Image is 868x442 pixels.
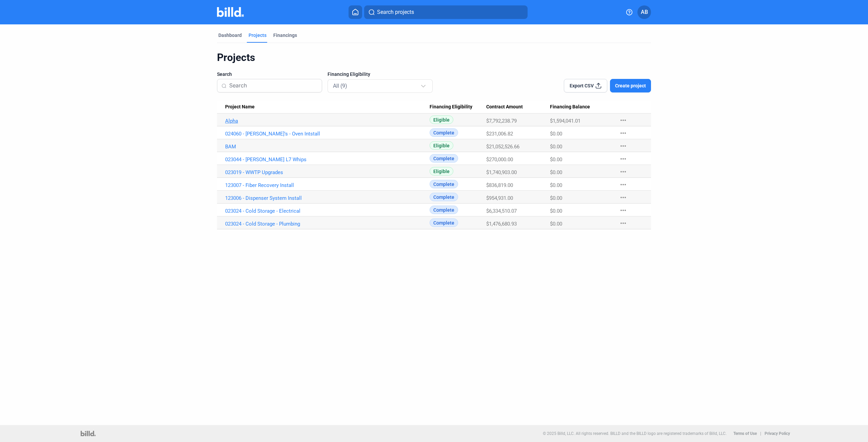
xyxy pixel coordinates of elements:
[225,156,430,163] a: 023044 - [PERSON_NAME] L7 Whips
[217,7,244,17] img: Billd Company Logo
[225,208,430,214] a: 023024 - Cold Storage - Electrical
[430,104,487,110] div: Financing Eligibility
[333,83,347,89] mat-select-trigger: All (9)
[610,79,651,92] button: Create project
[550,104,590,110] span: Financing Balance
[619,116,627,124] mat-icon: more_horiz
[430,154,458,163] span: Complete
[641,8,648,16] span: AB
[637,5,651,19] button: AB
[430,167,453,175] span: Eligible
[430,104,472,110] span: Financing Eligibility
[225,169,430,175] a: 023019 - WWTP Upgrades
[225,221,430,227] a: 023024 - Cold Storage - Plumbing
[273,32,297,39] div: Financings
[550,131,562,137] span: $0.00
[564,79,607,92] button: Export CSV
[765,431,790,436] b: Privacy Policy
[486,104,523,110] span: Contract Amount
[430,193,458,201] span: Complete
[550,144,562,150] span: $0.00
[550,221,562,227] span: $0.00
[550,118,580,124] span: $1,594,041.01
[486,208,517,214] span: $6,334,510.07
[328,71,370,78] span: Financing Eligibility
[217,71,232,78] span: Search
[225,182,430,188] a: 123007 - Fiber Recovery Install
[364,5,528,19] button: Search projects
[430,206,458,214] span: Complete
[249,32,267,39] div: Projects
[570,82,594,89] span: Export CSV
[550,195,562,201] span: $0.00
[760,431,761,436] p: |
[619,206,627,214] mat-icon: more_horiz
[543,431,727,436] p: © 2025 Billd, LLC. All rights reserved. BILLD and the BILLD logo are registered trademarks of Bil...
[550,156,562,163] span: $0.00
[486,195,513,201] span: $954,931.00
[377,8,414,16] span: Search projects
[229,79,318,93] input: Search
[486,131,513,137] span: $231,006.82
[225,195,430,201] a: 123006 - Dispenser System Install
[81,431,95,436] img: logo
[486,169,517,175] span: $1,740,903.00
[486,104,550,110] div: Contract Amount
[225,104,430,110] div: Project Name
[225,131,430,137] a: 024060 - [PERSON_NAME]'s - Oven Intstall
[430,128,458,137] span: Complete
[217,51,651,64] div: Projects
[550,182,562,188] span: $0.00
[430,180,458,188] span: Complete
[619,181,627,189] mat-icon: more_horiz
[550,169,562,175] span: $0.00
[619,168,627,176] mat-icon: more_horiz
[615,82,646,89] span: Create project
[619,193,627,202] mat-icon: more_horiz
[218,32,242,39] div: Dashboard
[225,144,430,150] a: BAM
[619,142,627,150] mat-icon: more_horiz
[619,155,627,163] mat-icon: more_horiz
[430,218,458,227] span: Complete
[430,141,453,150] span: Eligible
[733,431,757,436] b: Terms of Use
[619,129,627,137] mat-icon: more_horiz
[550,208,562,214] span: $0.00
[619,219,627,227] mat-icon: more_horiz
[486,144,519,150] span: $21,052,526.66
[550,104,612,110] div: Financing Balance
[225,104,255,110] span: Project Name
[225,118,430,124] a: Alpha
[430,115,453,124] span: Eligible
[486,156,513,163] span: $270,000.00
[486,221,517,227] span: $1,476,680.93
[486,182,513,188] span: $836,819.00
[486,118,517,124] span: $7,792,238.79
